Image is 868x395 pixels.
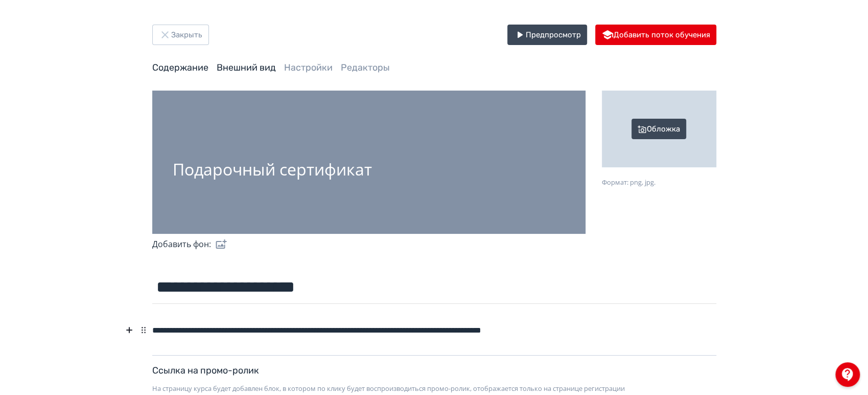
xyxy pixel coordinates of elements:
div: На страницу курса будет добавлен блок, в котором по клику будет воспроизводиться промо-ролик, ото... [152,384,716,394]
a: Содержание [152,62,208,73]
button: Закрыть [152,25,209,45]
button: Предпросмотр [507,25,587,45]
div: Добавить фон: [152,234,227,254]
a: Внешний вид [217,62,276,73]
button: Добавить поток обучения [595,25,716,45]
span: Формат: png, jpg. [602,178,655,187]
div: Ссылка на промо-ролик [152,364,259,378]
a: Настройки [284,62,333,73]
div: Подарочный сертификат [173,160,372,178]
a: Редакторы [341,62,390,73]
